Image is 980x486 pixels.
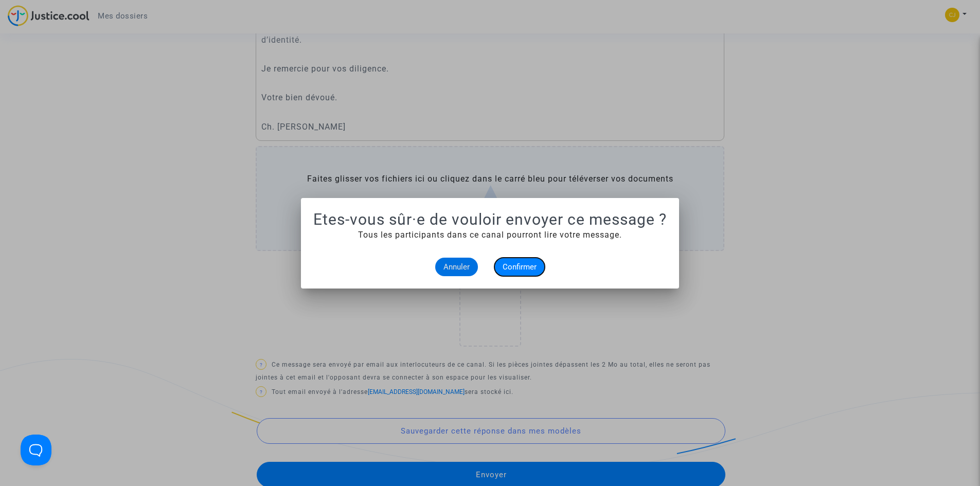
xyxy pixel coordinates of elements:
[313,210,667,229] h1: Etes-vous sûr·e de vouloir envoyer ce message ?
[435,258,478,276] button: Annuler
[494,258,545,276] button: Confirmer
[358,230,622,240] span: Tous les participants dans ce canal pourront lire votre message.
[443,262,470,272] span: Annuler
[21,435,51,465] iframe: Help Scout Beacon - Open
[503,262,537,272] span: Confirmer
